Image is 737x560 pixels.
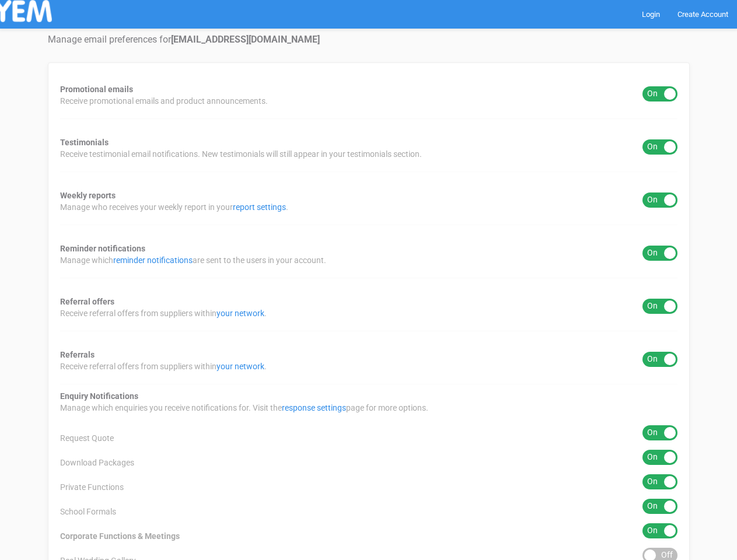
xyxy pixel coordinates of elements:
[233,202,286,212] a: report settings
[60,85,133,94] strong: Promotional emails
[216,362,264,371] a: your network
[113,256,193,265] a: reminder notifications
[60,360,267,372] span: Receive referral offers from suppliers within .
[60,432,114,444] span: Request Quote
[282,403,346,412] a: response settings
[48,34,690,45] h4: Manage email preferences for
[60,457,134,468] span: Download Packages
[60,148,422,160] span: Receive testimonial email notifications. New testimonials will still appear in your testimonials ...
[60,350,95,359] strong: Referrals
[60,481,124,493] span: Private Functions
[60,254,326,266] span: Manage which are sent to the users in your account.
[60,201,288,213] span: Manage who receives your weekly report in your .
[60,307,267,319] span: Receive referral offers from suppliers within .
[171,34,320,45] strong: [EMAIL_ADDRESS][DOMAIN_NAME]
[60,391,138,401] strong: Enquiry Notifications
[60,244,145,253] strong: Reminder notifications
[60,530,180,542] span: Corporate Functions & Meetings
[60,138,109,147] strong: Testimonials
[60,297,114,306] strong: Referral offers
[216,309,264,318] a: your network
[60,95,268,107] span: Receive promotional emails and product announcements.
[60,191,116,200] strong: Weekly reports
[60,506,116,517] span: School Formals
[60,402,428,414] span: Manage which enquiries you receive notifications for. Visit the page for more options.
